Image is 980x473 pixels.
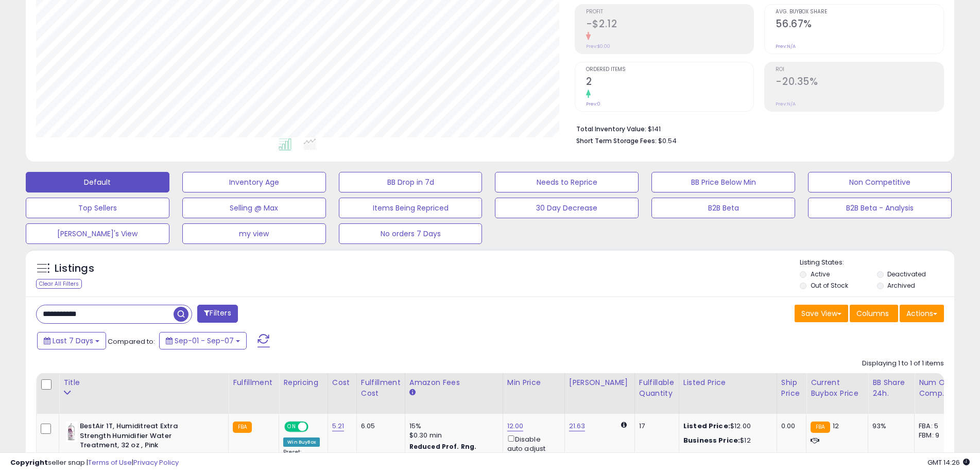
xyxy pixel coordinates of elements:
[285,423,298,431] span: ON
[586,67,754,73] span: Ordered Items
[80,422,205,453] b: BestAir 1T, Humiditreat Extra Strength Humidifier Water Treatment, 32 oz , Pink
[683,421,730,431] b: Listed Price:
[811,281,848,290] label: Out of Stock
[586,43,610,49] small: Prev: $0.00
[361,422,397,431] div: 6.05
[175,336,234,346] span: Sep-01 - Sep-07
[872,422,906,431] div: 93%
[66,422,77,442] img: 31uAKTzKHwL._SL40_.jpg
[26,172,169,192] button: Default
[919,431,953,440] div: FBM: 9
[586,18,754,32] h2: -$2.12
[233,377,274,388] div: Fulfillment
[409,422,495,431] div: 15%
[36,279,82,289] div: Clear All Filters
[63,377,224,388] div: Title
[658,136,677,146] span: $0.54
[776,43,796,49] small: Prev: N/A
[339,223,483,244] button: No orders 7 Days
[776,18,943,32] h2: 56.67%
[651,172,795,192] button: BB Price Below Min
[182,223,326,244] button: my view
[133,458,179,467] a: Privacy Policy
[862,359,944,369] div: Displaying 1 to 1 of 1 items
[507,421,524,431] a: 12.00
[811,377,864,399] div: Current Buybox Price
[409,377,498,388] div: Amazon Fees
[10,458,48,467] strong: Copyright
[919,422,953,431] div: FBA: 5
[776,9,943,15] span: Avg. Buybox Share
[850,305,898,322] button: Columns
[233,422,252,433] small: FBA
[88,458,132,467] a: Terms of Use
[197,305,237,323] button: Filters
[182,198,326,218] button: Selling @ Max
[800,258,954,268] p: Listing States:
[26,198,169,218] button: Top Sellers
[808,172,952,192] button: Non Competitive
[576,125,646,133] b: Total Inventory Value:
[283,437,320,447] div: Win BuyBox
[887,270,926,278] label: Deactivated
[10,458,179,468] div: seller snap | |
[307,423,323,431] span: OFF
[927,458,970,467] span: 2025-09-15 14:26 GMT
[182,172,326,192] button: Inventory Age
[507,377,560,388] div: Min Price
[639,377,675,399] div: Fulfillable Quantity
[795,305,848,322] button: Save View
[332,377,352,388] div: Cost
[495,198,639,218] button: 30 Day Decrease
[586,101,600,107] small: Prev: 0
[833,421,839,431] span: 12
[37,332,106,349] button: Last 7 Days
[53,336,93,346] span: Last 7 Days
[586,9,754,15] span: Profit
[856,308,889,319] span: Columns
[887,281,915,290] label: Archived
[639,422,671,431] div: 17
[108,337,155,346] span: Compared to:
[811,270,830,278] label: Active
[26,223,169,244] button: [PERSON_NAME]'s View
[683,377,772,388] div: Listed Price
[776,101,796,107] small: Prev: N/A
[781,377,802,399] div: Ship Price
[361,377,401,399] div: Fulfillment Cost
[872,377,910,399] div: BB Share 24h.
[781,422,798,431] div: 0.00
[339,198,483,218] button: Items Being Repriced
[339,172,483,192] button: BB Drop in 7d
[283,377,323,388] div: Repricing
[55,261,94,276] h5: Listings
[569,377,630,388] div: [PERSON_NAME]
[776,76,943,90] h2: -20.35%
[495,172,639,192] button: Needs to Reprice
[776,67,943,73] span: ROI
[651,198,795,218] button: B2B Beta
[919,377,956,399] div: Num of Comp.
[900,305,944,322] button: Actions
[683,435,740,445] b: Business Price:
[576,136,657,145] b: Short Term Storage Fees:
[409,388,416,397] small: Amazon Fees.
[586,76,754,90] h2: 2
[811,422,830,433] small: FBA
[159,332,247,349] button: Sep-01 - Sep-07
[409,431,495,440] div: $0.30 min
[569,421,586,431] a: 21.63
[808,198,952,218] button: B2B Beta - Analysis
[683,436,769,445] div: $12
[683,422,769,431] div: $12.00
[332,421,345,431] a: 5.21
[576,122,936,134] li: $141
[507,433,557,463] div: Disable auto adjust min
